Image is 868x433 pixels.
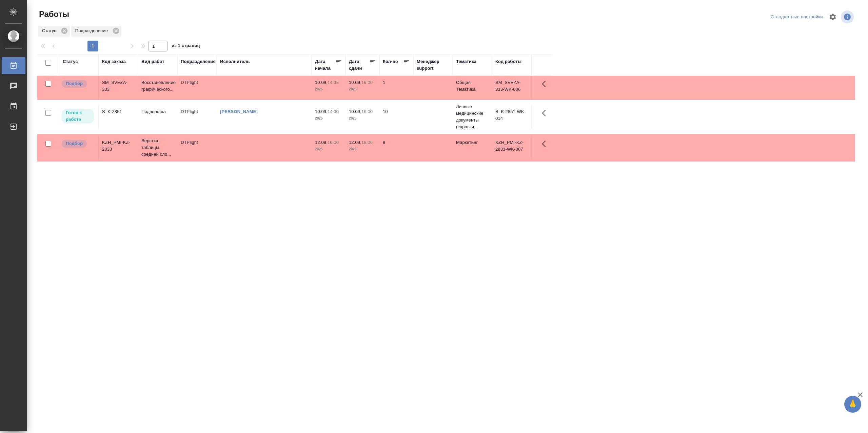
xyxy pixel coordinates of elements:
[379,105,413,129] td: 10
[417,58,449,72] div: Менеджер support
[61,139,95,148] div: Можно подбирать исполнителей
[38,26,70,37] div: Статус
[102,79,135,93] div: SM_SVEZA-333
[379,76,413,100] td: 1
[220,109,258,114] a: [PERSON_NAME]
[847,397,859,411] span: 🙏
[71,26,121,37] div: Подразделение
[538,136,554,152] button: Здесь прячутся важные кнопки
[63,58,78,65] div: Статус
[349,109,361,114] p: 10.09,
[102,58,126,65] div: Код заказа
[141,108,174,115] p: Подверстка
[492,136,531,159] td: KZH_PMI-KZ-2833-WK-007
[75,27,110,34] p: Подразделение
[177,105,217,129] td: DTPlight
[315,146,342,153] p: 2025
[492,105,531,129] td: S_K-2851-WK-014
[141,79,174,93] p: Восстановление графического...
[841,10,855,23] span: Посмотреть информацию
[538,105,554,121] button: Здесь прячутся важные кнопки
[538,76,554,92] button: Здесь прячутся важные кнопки
[361,80,373,85] p: 16:00
[102,139,135,153] div: KZH_PMI-KZ-2833
[315,86,342,93] p: 2025
[361,109,373,114] p: 16:00
[315,115,342,122] p: 2025
[315,109,328,114] p: 10.09,
[456,58,476,65] div: Тематика
[349,146,376,153] p: 2025
[172,42,200,51] span: из 1 страниц
[349,80,361,85] p: 10.09,
[181,58,216,65] div: Подразделение
[177,76,217,100] td: DTPlight
[328,109,339,114] p: 14:30
[349,86,376,93] p: 2025
[456,103,489,130] p: Личные медицинские документы (справки...
[141,137,174,158] p: Верстка таблицы средней сло...
[328,80,339,85] p: 14:35
[66,80,83,87] p: Подбор
[361,140,373,145] p: 18:00
[42,27,59,34] p: Статус
[102,108,135,115] div: S_K-2851
[66,109,90,123] p: Готов к работе
[495,58,521,65] div: Код работы
[37,9,69,20] span: Работы
[141,58,164,65] div: Вид работ
[492,76,531,100] td: SM_SVEZA-333-WK-006
[456,139,489,146] p: Маркетинг
[315,80,328,85] p: 10.09,
[769,12,825,22] div: split button
[379,136,413,159] td: 8
[349,58,369,72] div: Дата сдачи
[66,140,83,147] p: Подбор
[349,140,361,145] p: 12.09,
[61,108,95,124] div: Исполнитель может приступить к работе
[61,79,95,88] div: Можно подбирать исполнителей
[844,396,861,413] button: 🙏
[328,140,339,145] p: 16:00
[315,58,335,72] div: Дата начала
[456,79,489,93] p: Общая Тематика
[177,136,217,159] td: DTPlight
[349,115,376,122] p: 2025
[315,140,328,145] p: 12.09,
[825,9,841,25] span: Настроить таблицу
[220,58,250,65] div: Исполнитель
[383,58,398,65] div: Кол-во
